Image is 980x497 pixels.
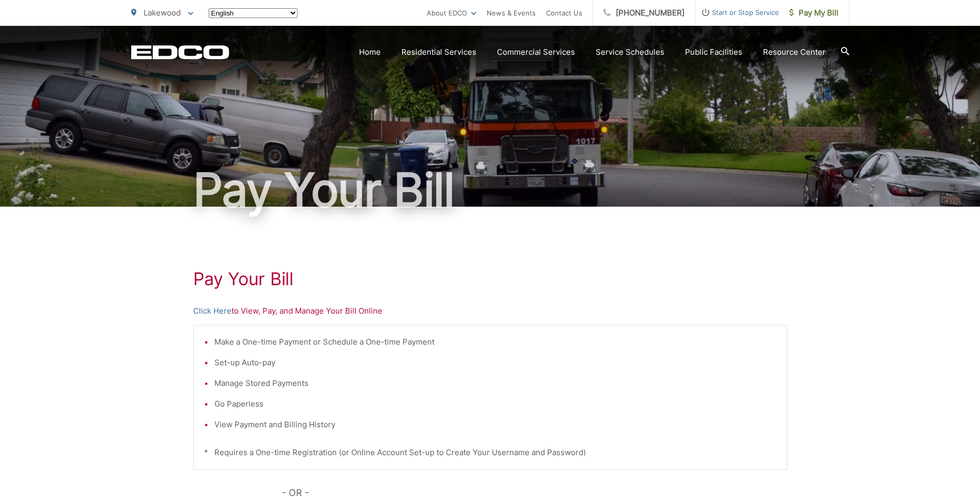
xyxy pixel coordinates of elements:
li: View Payment and Billing History [214,418,776,431]
span: Pay My Bill [789,7,838,19]
a: Resource Center [763,46,826,58]
span: Lakewood [144,8,181,18]
p: to View, Pay, and Manage Your Bill Online [193,305,787,317]
a: EDCD logo. Return to the homepage. [131,45,229,59]
li: Manage Stored Payments [214,377,776,390]
li: Go Paperless [214,398,776,410]
select: Select a language [209,8,298,18]
li: Set-up Auto-pay [214,356,776,369]
a: Click Here [193,305,231,317]
a: Contact Us [546,7,582,19]
a: Residential Services [401,46,476,58]
li: Make a One-time Payment or Schedule a One-time Payment [214,336,776,348]
h1: Pay Your Bill [193,269,787,289]
h1: Pay Your Bill [131,164,849,216]
a: Home [359,46,381,58]
p: * Requires a One-time Registration (or Online Account Set-up to Create Your Username and Password) [204,446,776,459]
a: Service Schedules [596,46,664,58]
a: News & Events [487,7,536,19]
a: Commercial Services [497,46,575,58]
a: About EDCO [427,7,476,19]
a: Public Facilities [685,46,742,58]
